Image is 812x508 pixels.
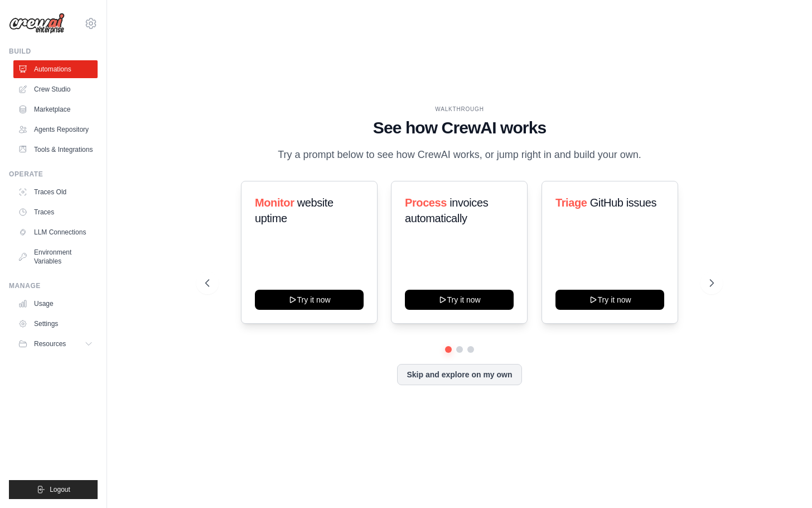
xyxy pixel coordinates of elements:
span: GitHub issues [589,197,656,209]
p: Try a prompt below to see how CrewAI works, or jump right in and build your own. [272,147,647,163]
a: Automations [13,60,98,78]
a: Tools & Integrations [13,141,98,159]
span: Triage [555,197,587,209]
a: Crew Studio [13,80,98,98]
button: Try it now [555,290,664,310]
a: Settings [13,315,98,333]
a: Usage [13,295,98,313]
div: Build [9,47,98,56]
a: LLM Connections [13,223,98,241]
div: WALKTHROUGH [205,105,714,113]
a: Traces [13,203,98,221]
div: Operate [9,170,98,179]
button: Skip and explore on my own [397,364,521,385]
a: Traces Old [13,183,98,201]
h1: See how CrewAI works [205,118,714,138]
span: website uptime [255,197,333,224]
button: Try it now [255,290,364,310]
button: Resources [13,335,98,353]
a: Agents Repository [13,121,98,138]
span: Logout [50,485,70,494]
span: Monitor [255,197,294,209]
button: Logout [9,480,98,499]
a: Environment Variables [13,243,98,270]
div: Manage [9,281,98,290]
button: Try it now [405,290,514,310]
span: Process [405,197,447,209]
a: Marketplace [13,100,98,118]
img: Logo [9,13,65,34]
span: Resources [34,339,66,348]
